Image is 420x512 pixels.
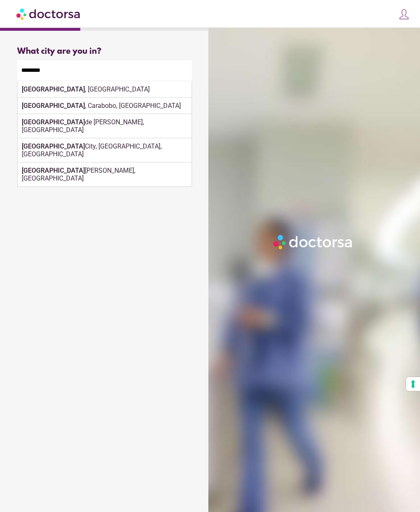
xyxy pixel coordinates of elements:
[271,233,355,251] img: Logo-Doctorsa-trans-White-partial-flat.png
[17,80,192,98] div: Make sure the city you pick is where you need assistance.
[18,138,192,162] div: City, [GEOGRAPHIC_DATA], [GEOGRAPHIC_DATA]
[406,377,420,391] button: Your consent preferences for tracking technologies
[18,98,192,114] div: , Carabobo, [GEOGRAPHIC_DATA]
[16,5,81,23] img: Doctorsa.com
[22,118,85,126] strong: [GEOGRAPHIC_DATA]
[398,9,410,20] img: icons8-customer-100.png
[22,167,85,174] strong: [GEOGRAPHIC_DATA]
[22,85,85,93] strong: [GEOGRAPHIC_DATA]
[18,162,192,187] div: [PERSON_NAME], [GEOGRAPHIC_DATA]
[18,81,192,98] div: , [GEOGRAPHIC_DATA]
[18,114,192,138] div: de [PERSON_NAME], [GEOGRAPHIC_DATA]
[17,47,192,56] div: What city are you in?
[22,142,85,150] strong: [GEOGRAPHIC_DATA]
[22,102,85,110] strong: [GEOGRAPHIC_DATA]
